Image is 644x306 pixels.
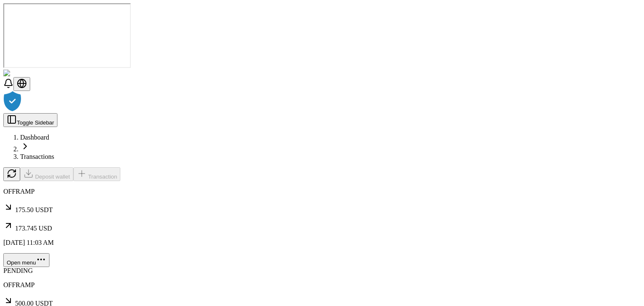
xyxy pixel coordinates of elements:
button: Transaction [73,167,121,181]
button: Toggle Sidebar [3,113,57,127]
span: Toggle Sidebar [17,119,54,126]
p: [DATE] 11:03 AM [3,239,641,246]
a: Dashboard [20,134,49,141]
button: Deposit wallet [20,167,73,181]
span: Deposit wallet [35,174,70,180]
div: PENDING [3,267,641,275]
nav: breadcrumb [3,134,641,161]
a: Transactions [20,153,54,160]
button: Open menu [3,253,49,267]
span: Transaction [88,174,117,180]
p: OFFRAMP [3,281,641,289]
p: 175.50 USDT [3,202,641,214]
p: OFFRAMP [3,188,641,195]
img: ShieldPay Logo [3,70,53,77]
span: Open menu [7,259,36,266]
p: 173.745 USD [3,220,641,232]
